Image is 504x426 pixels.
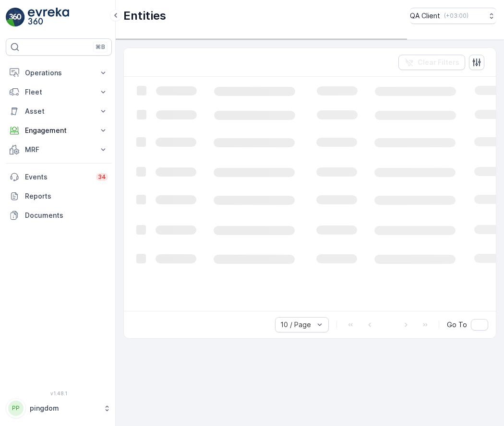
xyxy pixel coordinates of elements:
[418,58,459,67] p: Clear Filters
[25,126,93,135] p: Engagement
[25,145,93,154] p: MRF
[98,173,106,181] p: 34
[6,398,112,418] button: PPpingdom
[25,87,93,97] p: Fleet
[6,8,25,27] img: logo
[25,191,108,201] p: Reports
[6,83,112,102] button: Fleet
[8,401,24,416] div: PP
[6,206,112,225] a: Documents
[6,167,112,187] a: Events34
[96,43,105,51] p: ⌘B
[398,55,465,70] button: Clear Filters
[410,8,496,24] button: QA Client(+03:00)
[30,403,98,413] p: pingdom
[410,11,440,21] p: QA Client
[6,140,112,159] button: MRF
[6,390,112,396] span: v 1.48.1
[25,211,108,220] p: Documents
[444,12,468,20] p: ( +03:00 )
[25,172,90,182] p: Events
[447,320,467,330] span: Go To
[6,63,112,83] button: Operations
[6,187,112,206] a: Reports
[25,68,93,78] p: Operations
[123,8,166,24] p: Entities
[6,121,112,140] button: Engagement
[28,8,69,27] img: logo_light-DOdMpM7g.png
[6,102,112,121] button: Asset
[25,106,93,116] p: Asset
